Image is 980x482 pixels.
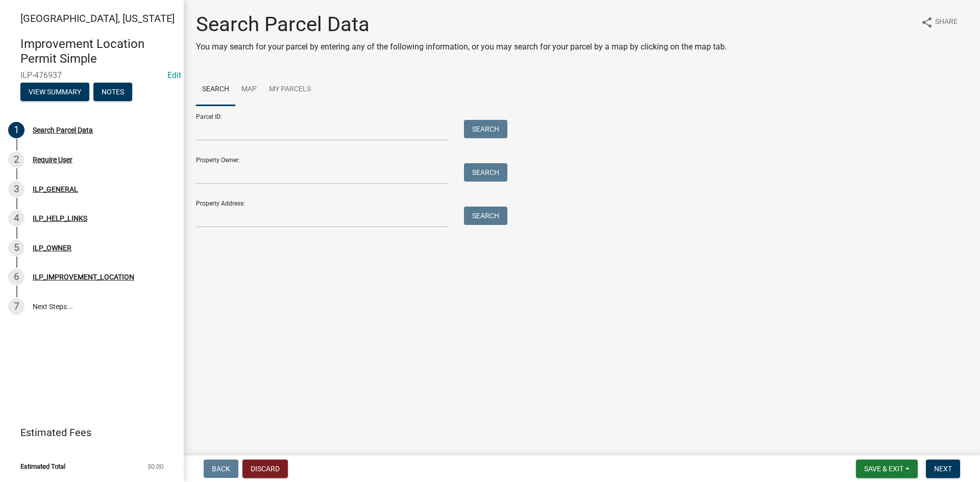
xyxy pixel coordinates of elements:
[8,422,167,443] a: Estimated Fees
[913,12,966,32] button: shareShare
[464,163,507,182] button: Search
[167,70,181,80] a: Edit
[242,460,288,478] button: Discard
[8,122,24,138] div: 1
[33,215,87,222] div: ILP_HELP_LINKS
[93,88,132,96] wm-modal-confirm: Notes
[464,207,507,225] button: Search
[20,463,65,470] span: Estimated Total
[8,210,24,226] div: 4
[33,273,134,281] div: ILP_IMPROVEMENT_LOCATION
[864,465,903,473] span: Save & Exit
[93,83,132,101] button: Notes
[935,16,958,29] span: Share
[20,12,175,24] span: [GEOGRAPHIC_DATA], [US_STATE]
[8,240,24,256] div: 5
[856,460,918,478] button: Save & Exit
[33,156,72,163] div: Require User
[20,70,163,80] span: ILP-476937
[33,186,78,193] div: ILP_GENERAL
[235,73,263,106] a: Map
[33,244,71,251] div: ILP_OWNER
[8,151,24,168] div: 2
[921,16,933,29] i: share
[926,460,960,478] button: Next
[196,41,727,53] p: You may search for your parcel by entering any of the following information, or you may search fo...
[20,88,89,96] wm-modal-confirm: Summary
[20,37,176,66] h4: Improvement Location Permit Simple
[934,465,952,473] span: Next
[196,73,235,106] a: Search
[263,73,317,106] a: My Parcels
[196,12,727,37] h1: Search Parcel Data
[204,460,238,478] button: Back
[8,298,24,315] div: 7
[464,120,507,138] button: Search
[20,83,89,101] button: View Summary
[148,463,163,470] span: $0.00
[33,126,93,134] div: Search Parcel Data
[8,269,24,285] div: 6
[167,70,181,80] wm-modal-confirm: Edit Application Number
[212,465,230,473] span: Back
[8,181,24,197] div: 3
